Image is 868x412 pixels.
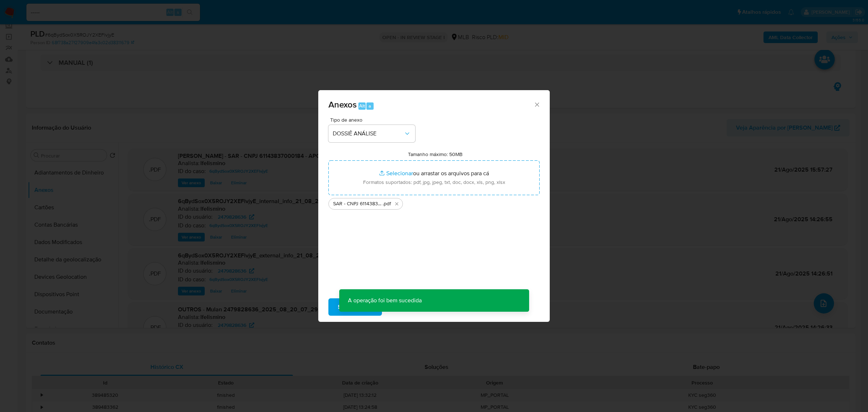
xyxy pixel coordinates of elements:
button: DOSSIÊ ANÁLISE [328,125,415,142]
span: DOSSIÊ ANÁLISE [333,130,404,137]
ul: Arquivos selecionados [328,195,540,210]
button: Subir arquivo [328,298,382,316]
span: Alt [359,102,365,109]
p: A operação foi bem sucedida [339,289,430,312]
span: SAR - CNPJ 61143837000184 - APOIO ADM ESPECIAL LTDA (1) [333,200,383,207]
span: Tipo de anexo [330,117,417,122]
button: Excluir SAR - CNPJ 61143837000184 - APOIO ADM ESPECIAL LTDA (1).pdf [392,199,401,208]
span: Subir arquivo [338,299,373,315]
span: .pdf [383,200,391,207]
button: Fechar [533,101,540,108]
label: Tamanho máximo: 50MB [408,151,463,157]
span: Anexos [328,98,357,111]
span: Cancelar [394,299,418,315]
span: a [369,102,371,109]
